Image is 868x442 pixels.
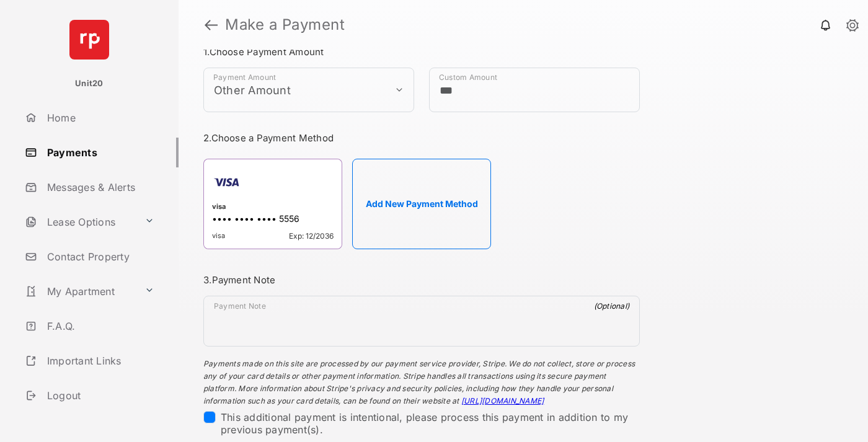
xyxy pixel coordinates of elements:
[225,17,345,32] strong: Make a Payment
[20,103,179,133] a: Home
[20,346,159,376] a: Important Links
[212,231,225,241] span: visa
[20,242,179,272] a: Contact Property
[20,207,139,237] a: Lease Options
[461,396,544,405] a: [URL][DOMAIN_NAME]
[20,172,179,202] a: Messages & Alerts
[212,202,334,213] div: visa
[289,231,334,241] span: Exp: 12/2036
[75,77,104,90] p: Unit20
[69,20,109,60] img: svg+xml;base64,PHN2ZyB4bWxucz0iaHR0cDovL3d3dy53My5vcmcvMjAwMC9zdmciIHdpZHRoPSI2NCIgaGVpZ2h0PSI2NC...
[221,411,628,436] span: This additional payment is intentional, please process this payment in addition to my previous pa...
[203,359,635,405] span: Payments made on this site are processed by our payment service provider, Stripe. We do not colle...
[203,132,640,144] h3: 2. Choose a Payment Method
[20,381,179,410] a: Logout
[20,138,179,167] a: Payments
[20,276,139,306] a: My Apartment
[203,46,640,58] h3: 1. Choose Payment Amount
[352,159,491,249] button: Add New Payment Method
[212,213,334,226] div: •••• •••• •••• 5556
[203,159,342,249] div: visa•••• •••• •••• 5556visaExp: 12/2036
[20,311,179,341] a: F.A.Q.
[203,274,640,286] h3: 3. Payment Note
